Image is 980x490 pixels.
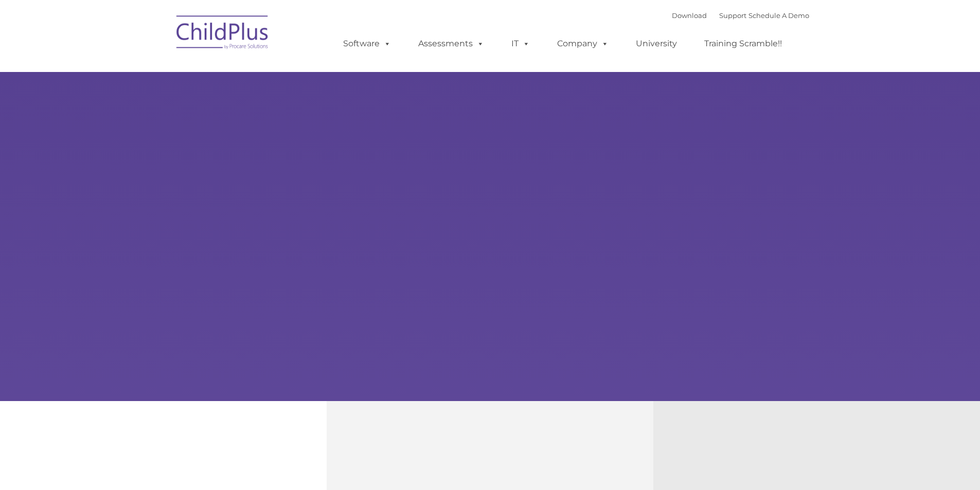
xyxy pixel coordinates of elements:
[719,11,746,20] a: Support
[408,33,494,54] a: Assessments
[749,11,809,20] a: Schedule A Demo
[171,8,274,60] img: ChildPlus by Procare Solutions
[501,33,540,54] a: IT
[626,33,687,54] a: University
[333,33,401,54] a: Software
[672,11,809,20] font: |
[672,11,707,20] a: Download
[547,33,619,54] a: Company
[694,33,792,54] a: Training Scramble!!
